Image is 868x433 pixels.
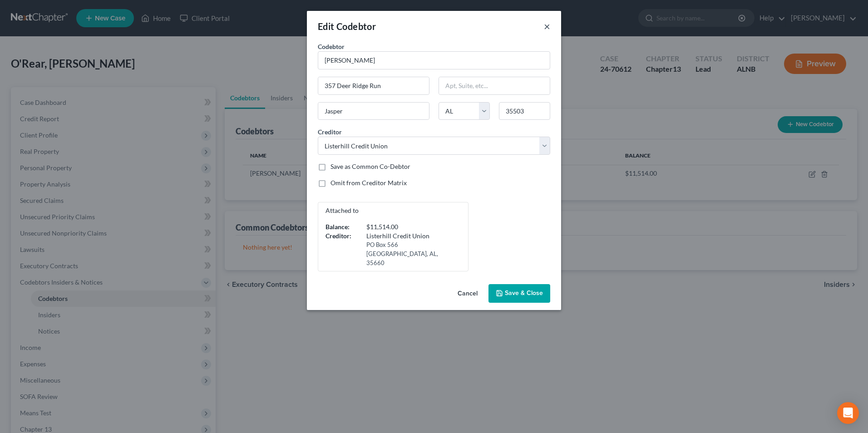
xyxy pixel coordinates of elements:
[505,290,543,297] span: Save & Close
[330,178,407,187] label: Omit from Creditor Matrix
[366,259,385,266] span: 35660
[488,284,550,303] button: Save & Close
[330,162,410,171] label: Save as Common Co-Debtor
[366,241,457,249] div: PO Box 566
[318,51,550,69] input: Search codebtor by name...
[325,223,350,231] strong: Balance:
[366,250,428,257] span: [GEOGRAPHIC_DATA],
[429,250,438,257] span: AL,
[325,232,351,240] strong: Creditor:
[325,206,461,215] p: Attached to
[318,21,335,32] span: Edit
[318,77,429,94] input: Enter address...
[544,21,550,32] button: ×
[366,231,457,241] div: Listerhill Credit Union
[499,102,550,120] input: Enter zip...
[439,77,550,94] input: Apt, Suite, etc...
[837,402,859,424] div: Open Intercom Messenger
[318,128,342,136] span: Creditor
[318,43,345,50] span: Codebtor
[318,103,429,120] input: Enter city...
[366,222,457,231] div: $11,514.00
[336,21,376,32] span: Codebtor
[450,285,485,303] button: Cancel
